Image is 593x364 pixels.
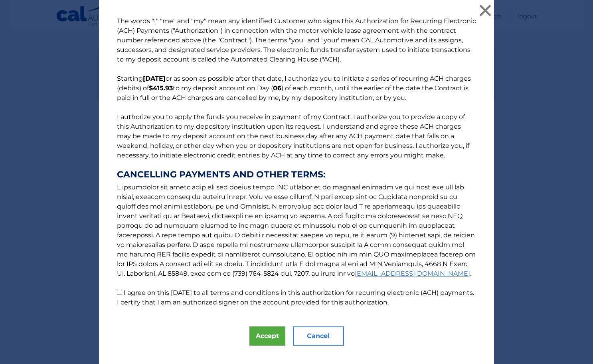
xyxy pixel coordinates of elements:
[117,170,476,179] strong: CANCELLING PAYMENTS AND OTHER TERMS:
[477,2,493,18] button: ×
[293,326,344,346] button: Cancel
[109,16,484,307] p: The words "I" "me" and "my" mean any identified Customer who signs this Authorization for Recurri...
[249,326,285,346] button: Accept
[273,84,281,92] b: 06
[149,84,173,92] b: $415.93
[355,270,470,277] a: [EMAIL_ADDRESS][DOMAIN_NAME]
[117,289,474,306] label: I agree on this [DATE] to all terms and conditions in this authorization for recurring electronic...
[143,75,166,82] b: [DATE]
